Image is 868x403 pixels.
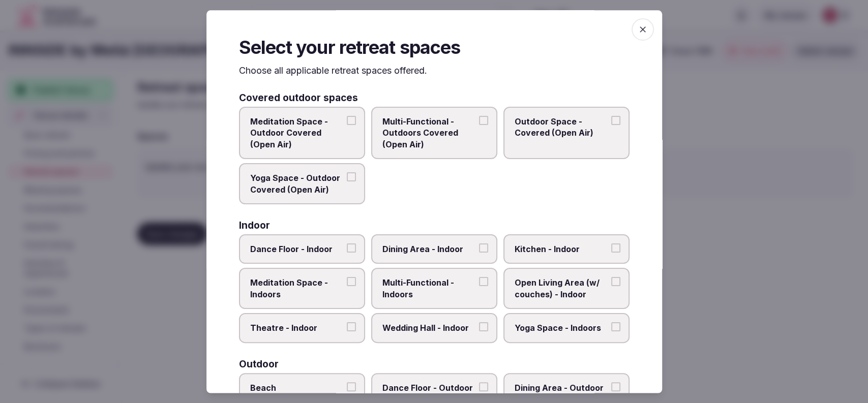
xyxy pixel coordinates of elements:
[515,277,608,300] span: Open Living Area (w/ couches) - Indoor
[239,35,630,60] h2: Select your retreat spaces
[515,382,608,393] span: Dining Area - Outdoor
[611,277,620,287] button: Open Living Area (w/ couches) - Indoor
[479,382,488,391] button: Dance Floor - Outdoor
[611,382,620,391] button: Dining Area - Outdoor
[347,382,356,391] button: Beach
[250,277,344,300] span: Meditation Space - Indoors
[479,323,488,332] button: Wedding Hall - Indoor
[250,243,344,255] span: Dance Floor - Indoor
[239,221,270,230] h3: Indoor
[479,277,488,287] button: Multi-Functional - Indoors
[515,323,608,334] span: Yoga Space - Indoors
[239,64,630,77] p: Choose all applicable retreat spaces offered.
[515,243,608,255] span: Kitchen - Indoor
[347,116,356,125] button: Meditation Space - Outdoor Covered (Open Air)
[250,323,344,334] span: Theatre - Indoor
[239,93,358,103] h3: Covered outdoor spaces
[382,243,476,255] span: Dining Area - Indoor
[382,323,476,334] span: Wedding Hall - Indoor
[250,382,344,393] span: Beach
[382,382,476,393] span: Dance Floor - Outdoor
[479,243,488,253] button: Dining Area - Indoor
[611,116,620,125] button: Outdoor Space - Covered (Open Air)
[382,116,476,150] span: Multi-Functional - Outdoors Covered (Open Air)
[347,173,356,182] button: Yoga Space - Outdoor Covered (Open Air)
[347,323,356,332] button: Theatre - Indoor
[515,116,608,139] span: Outdoor Space - Covered (Open Air)
[611,243,620,253] button: Kitchen - Indoor
[479,116,488,125] button: Multi-Functional - Outdoors Covered (Open Air)
[250,173,344,196] span: Yoga Space - Outdoor Covered (Open Air)
[239,359,279,369] h3: Outdoor
[347,277,356,287] button: Meditation Space - Indoors
[382,277,476,300] span: Multi-Functional - Indoors
[250,116,344,150] span: Meditation Space - Outdoor Covered (Open Air)
[347,243,356,253] button: Dance Floor - Indoor
[611,323,620,332] button: Yoga Space - Indoors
